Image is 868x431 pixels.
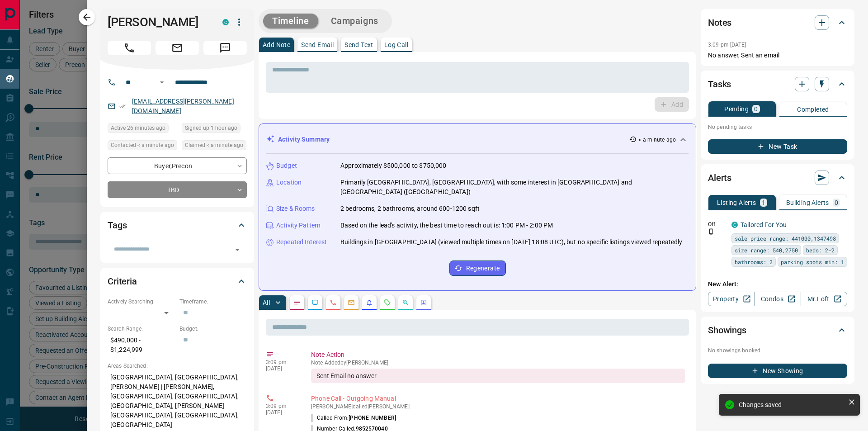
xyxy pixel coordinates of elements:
[420,299,427,306] svg: Agent Actions
[739,401,844,408] div: Changes saved
[108,140,177,153] div: Sun Sep 14 2025
[263,14,318,28] button: Timeline
[311,299,319,306] svg: Lead Browsing Activity
[108,123,177,136] div: Sun Sep 14 2025
[108,325,175,333] p: Search Range:
[263,42,290,48] p: Add Note
[384,299,391,306] svg: Requests
[708,279,847,289] p: New Alert:
[231,243,244,256] button: Open
[708,77,731,91] h2: Tasks
[344,42,373,48] p: Send Text
[203,41,247,55] span: Message
[724,106,749,112] p: Pending
[322,14,387,28] button: Campaigns
[276,178,302,187] p: Location
[708,167,847,189] div: Alerts
[735,257,773,266] span: bathrooms: 2
[185,123,237,133] span: Signed up 1 hour ago
[179,325,247,333] p: Budget:
[156,41,199,55] span: Email
[119,103,126,109] svg: Email Verified
[293,299,301,306] svg: Notes
[708,171,731,185] h2: Alerts
[708,139,847,154] button: New Task
[708,51,847,60] p: No answer, Sent an email
[735,246,798,255] span: size range: 540,2750
[108,181,247,198] div: TBD
[762,199,765,206] p: 1
[741,221,787,228] a: Tailored For You
[108,270,247,292] div: Criteria
[349,415,396,421] span: [PHONE_NUMBER]
[182,140,247,153] div: Sun Sep 14 2025
[111,123,165,133] span: Active 26 minutes ago
[108,214,247,236] div: Tags
[708,292,755,306] a: Property
[754,106,758,112] p: 0
[311,414,396,422] p: Called From:
[708,15,731,30] h2: Notes
[266,403,297,409] p: 3:09 pm
[806,246,835,255] span: beds: 2-2
[797,106,829,113] p: Completed
[801,292,847,306] a: Mr.Loft
[276,161,297,171] p: Budget
[311,369,685,383] div: Sent Email no answer
[222,19,229,25] div: condos.ca
[311,350,685,360] p: Note Action
[340,221,553,230] p: Based on the lead's activity, the best time to reach out is: 1:00 PM - 2:00 PM
[182,123,247,136] div: Sun Sep 14 2025
[301,42,334,48] p: Send Email
[781,257,844,266] span: parking spots min: 1
[156,77,167,88] button: Open
[132,98,234,114] a: [EMAIL_ADDRESS][PERSON_NAME][DOMAIN_NAME]
[266,365,297,372] p: [DATE]
[185,141,243,150] span: Claimed < a minute ago
[708,228,714,235] svg: Push Notification Only
[311,360,685,366] p: Note Added by [PERSON_NAME]
[708,346,847,355] p: No showings booked
[179,298,247,306] p: Timeframe:
[340,204,480,213] p: 2 bedrooms, 2 bathrooms, around 600-1200 sqft
[735,234,836,243] span: sale price range: 441000,1347498
[340,237,683,247] p: Buildings in [GEOGRAPHIC_DATA] (viewed multiple times on [DATE] 18:08 UTC), but no specific listi...
[708,42,746,48] p: 3:09 pm [DATE]
[731,222,738,228] div: condos.ca
[717,199,756,206] p: Listing Alerts
[348,299,355,306] svg: Emails
[311,394,685,403] p: Phone Call - Outgoing Manual
[108,157,247,174] div: Buyer , Precon
[708,220,726,228] p: Off
[638,136,676,144] p: < a minute ago
[708,73,847,95] div: Tasks
[786,199,829,206] p: Building Alerts
[108,218,127,232] h2: Tags
[311,403,685,410] p: [PERSON_NAME] called [PERSON_NAME]
[340,161,446,171] p: Approximately $500,000 to $750,000
[266,131,689,148] div: Activity Summary< a minute ago
[366,299,373,306] svg: Listing Alerts
[263,299,270,306] p: All
[266,409,297,416] p: [DATE]
[108,333,175,357] p: $490,000 - $1,224,999
[402,299,409,306] svg: Opportunities
[278,135,330,144] p: Activity Summary
[108,15,209,29] h1: [PERSON_NAME]
[384,42,408,48] p: Log Call
[708,323,746,337] h2: Showings
[276,221,321,230] p: Activity Pattern
[108,298,175,306] p: Actively Searching:
[266,359,297,365] p: 3:09 pm
[111,141,174,150] span: Contacted < a minute ago
[708,364,847,378] button: New Showing
[108,41,151,55] span: Call
[708,12,847,33] div: Notes
[340,178,689,197] p: Primarily [GEOGRAPHIC_DATA], [GEOGRAPHIC_DATA], with some interest in [GEOGRAPHIC_DATA] and [GEOG...
[449,260,506,276] button: Regenerate
[754,292,801,306] a: Condos
[708,319,847,341] div: Showings
[276,237,327,247] p: Repeated Interest
[108,274,137,289] h2: Criteria
[708,120,847,134] p: No pending tasks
